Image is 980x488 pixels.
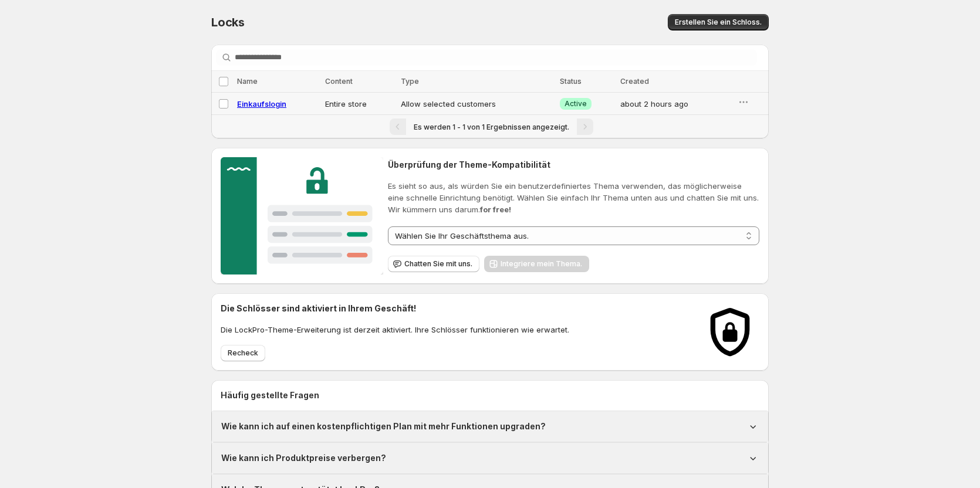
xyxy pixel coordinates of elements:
span: Es werden 1 - 1 von 1 Ergebnissen angezeigt. [414,123,569,131]
span: Erstellen Sie ein Schloss. [675,18,762,27]
td: about 2 hours ago [617,93,734,115]
h2: Häufig gestellte Fragen [221,389,759,401]
h1: Wie kann ich auf einen kostenpflichtigen Plan mit mehr Funktionen upgraden? [221,421,546,432]
span: Created [620,77,649,86]
h2: Die Schlösser sind aktiviert in Ihrem Geschäft! [221,303,569,314]
h1: Wie kann ich Produktpreise verbergen? [221,452,386,464]
a: Einkaufslogin [237,99,286,109]
p: Es sieht so aus, als würden Sie ein benutzerdefiniertes Thema verwenden, das möglicherweise eine ... [388,180,759,215]
button: Chatten Sie mit uns. [388,256,479,272]
strong: for free! [480,205,511,214]
p: Die LockPro-Theme-Erweiterung ist derzeit aktiviert. Ihre Schlösser funktionieren wie erwartet. [221,324,569,335]
h2: Überprüfung der Theme-Kompatibilität [388,159,759,171]
nav: Pagination [211,114,769,138]
button: Erstellen Sie ein Schloss. [668,14,769,30]
img: Locks activated [701,303,759,361]
td: Allow selected customers [397,93,556,115]
span: Type [401,77,419,86]
span: Recheck [228,348,258,358]
span: Active [565,99,587,109]
span: Status [560,77,582,86]
td: Entire store [322,93,397,115]
img: Customer support [221,157,383,274]
span: Content [325,77,353,86]
span: Chatten Sie mit uns. [404,259,472,269]
button: Recheck [221,345,265,361]
span: Name [237,77,258,86]
span: Locks [211,15,245,29]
